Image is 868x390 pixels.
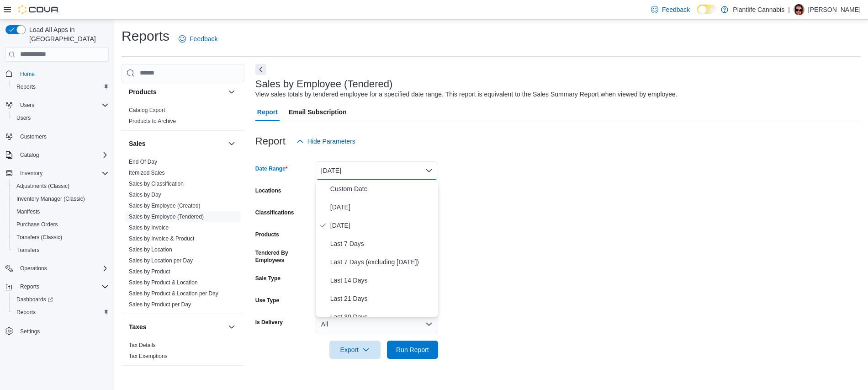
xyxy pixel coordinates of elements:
span: Sales by Location per Day [129,257,193,264]
span: Sales by Product [129,268,170,275]
a: Itemized Sales [129,170,165,176]
a: Reports [13,81,39,92]
button: Inventory [2,167,112,180]
a: Inventory Manager (Classic) [13,193,89,204]
span: Users [13,112,109,123]
label: Tendered By Employees [255,249,312,264]
a: Sales by Product & Location [129,279,198,286]
span: Inventory Manager (Classic) [16,195,85,203]
span: Reports [16,281,109,292]
div: Select listbox [316,180,438,317]
button: Manifests [9,205,112,218]
span: Reports [13,307,109,318]
span: Purchase Orders [16,221,58,228]
div: Sales [122,156,244,314]
p: | [788,4,790,15]
a: Settings [16,326,43,337]
span: Users [16,114,31,122]
a: Sales by Location [129,246,172,253]
span: Last 7 Days [330,238,434,249]
span: Transfers (Classic) [16,234,62,241]
span: Reports [13,81,109,92]
a: Purchase Orders [13,219,62,230]
button: Catalog [2,149,112,161]
span: Custom Date [330,183,434,194]
span: Reports [16,309,36,316]
span: Inventory Manager (Classic) [13,193,109,204]
span: Sales by Day [129,191,161,198]
span: Export [335,341,375,359]
a: Dashboards [9,293,112,306]
a: Tax Exemptions [129,353,168,359]
button: Export [329,341,381,359]
span: Report [257,103,278,121]
button: Run Report [387,341,438,359]
span: Reports [16,83,36,91]
button: Products [226,86,237,97]
span: Last 30 Days [330,311,434,322]
a: Sales by Location per Day [129,257,193,264]
span: Itemized Sales [129,169,165,176]
div: Sasha Iemelianenko [794,4,804,15]
button: All [316,315,438,333]
span: Sales by Invoice [129,224,169,231]
button: Customers [2,130,112,143]
button: Sales [226,138,237,149]
span: Catalog Export [129,107,165,114]
span: Run Report [396,345,429,354]
span: End Of Day [129,158,157,166]
label: Use Type [255,297,279,304]
h1: Reports [122,27,169,45]
button: Inventory [16,168,46,179]
button: Sales [129,139,224,148]
a: Catalog Export [129,107,165,113]
nav: Complex example [5,64,109,362]
span: Operations [16,263,109,274]
span: Dashboards [16,296,53,303]
button: Taxes [226,321,237,332]
span: Transfers [13,245,109,256]
span: [DATE] [330,220,434,231]
button: Reports [9,306,112,319]
button: Home [2,67,112,80]
button: Users [9,112,112,124]
span: Adjustments (Classic) [13,181,109,192]
span: Tax Exemptions [129,353,168,360]
span: Catalog [16,150,109,160]
label: Locations [255,187,281,194]
span: Customers [16,131,109,142]
button: Users [2,99,112,112]
button: Operations [2,262,112,275]
span: Inventory [16,168,109,179]
span: Sales by Classification [129,180,184,187]
button: Adjustments (Classic) [9,180,112,192]
span: Transfers [16,246,39,254]
span: [DATE] [330,202,434,213]
span: Last 7 Days (excluding [DATE]) [330,256,434,267]
button: Next [255,64,266,75]
a: End Of Day [129,159,157,165]
span: Sales by Product per Day [129,301,191,308]
label: Products [255,231,279,238]
p: [PERSON_NAME] [808,4,861,15]
a: Feedback [175,30,221,48]
span: Home [16,68,109,80]
a: Customers [16,131,50,142]
p: Plantlife Cannabis [733,4,784,15]
a: Sales by Invoice & Product [129,235,194,242]
button: Operations [16,263,51,274]
span: Users [16,100,109,111]
button: Transfers (Classic) [9,231,112,244]
a: Sales by Employee (Created) [129,203,201,209]
span: Hide Parameters [307,137,355,146]
a: Tax Details [129,342,156,348]
span: Purchase Orders [13,219,109,230]
button: Products [129,87,224,96]
img: Cova [18,5,59,14]
div: View sales totals by tendered employee for a specified date range. This report is equivalent to t... [255,90,677,99]
a: Reports [13,307,39,318]
span: Feedback [190,34,217,43]
div: Products [122,105,244,130]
